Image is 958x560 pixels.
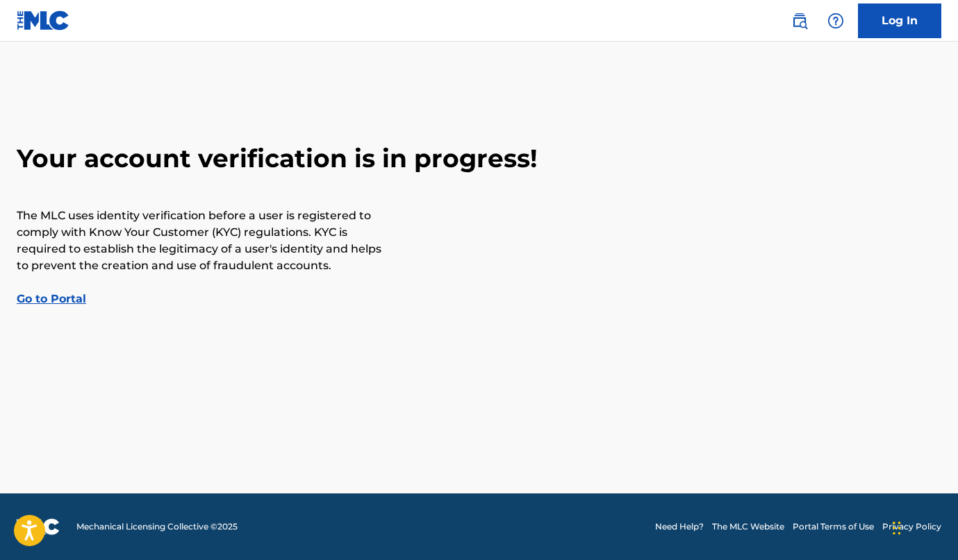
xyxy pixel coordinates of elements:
a: Need Help? [655,520,704,533]
img: help [827,12,844,29]
a: Go to Portal [17,292,86,305]
a: Public Search [786,7,814,35]
img: MLC Logo [17,10,70,31]
a: The MLC Website [712,520,784,533]
div: Drag [893,507,901,549]
img: search [791,12,808,29]
h2: Your account verification is in progress! [17,143,941,174]
iframe: Chat Widget [889,493,958,560]
span: Mechanical Licensing Collective © 2025 [76,520,238,533]
a: Privacy Policy [882,520,941,533]
p: The MLC uses identity verification before a user is registered to comply with Know Your Customer ... [17,207,385,274]
div: Help [822,7,850,35]
a: Log In [858,3,941,38]
a: Portal Terms of Use [793,520,874,533]
img: logo [17,518,60,535]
